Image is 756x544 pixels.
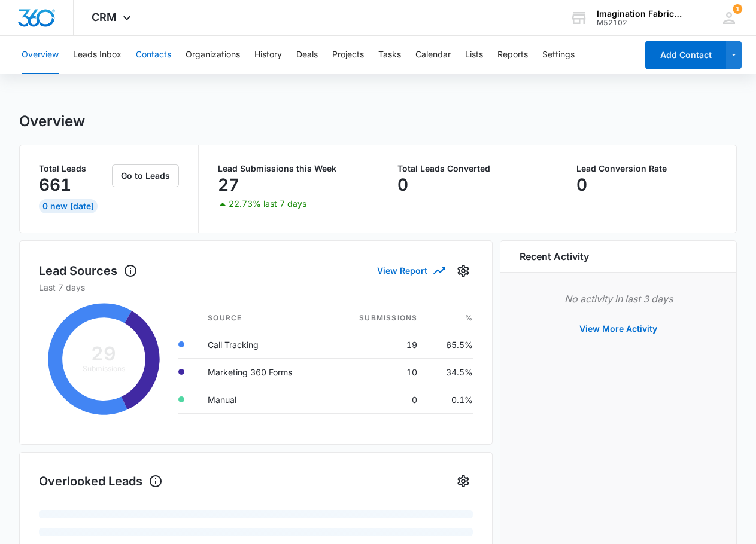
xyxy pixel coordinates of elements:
[39,164,110,173] p: Total Leads
[520,292,717,306] p: No activity in last 3 days
[19,112,85,130] h1: Overview
[415,36,451,74] button: Calendar
[377,260,444,281] button: View Report
[427,386,473,413] td: 0.1%
[520,249,589,264] h6: Recent Activity
[427,358,473,386] td: 34.5%
[378,36,401,74] button: Tasks
[218,175,239,194] p: 27
[597,9,684,19] div: account name
[136,36,171,74] button: Contacts
[576,164,717,173] p: Lead Conversion Rate
[454,472,473,491] button: Settings
[22,36,59,74] button: Overview
[567,314,669,343] button: View More Activity
[186,36,240,74] button: Organizations
[218,164,358,173] p: Lead Submissions this Week
[198,305,329,331] th: Source
[329,358,427,386] td: 10
[397,164,538,173] p: Total Leads Converted
[465,36,483,74] button: Lists
[198,358,329,386] td: Marketing 360 Forms
[397,175,408,194] p: 0
[39,175,71,194] p: 661
[112,164,179,187] button: Go to Leads
[597,19,684,27] div: account id
[542,36,575,74] button: Settings
[39,199,98,213] div: 0 New [DATE]
[112,170,179,181] a: Go to Leads
[497,36,528,74] button: Reports
[198,331,329,358] td: Call Tracking
[329,386,427,413] td: 0
[576,175,587,194] p: 0
[329,305,427,331] th: Submissions
[92,11,117,23] span: CRM
[427,331,473,358] td: 65.5%
[39,262,138,280] h1: Lead Sources
[254,36,282,74] button: History
[296,36,318,74] button: Deals
[39,281,473,294] p: Last 7 days
[427,305,473,331] th: %
[73,36,122,74] button: Leads Inbox
[39,472,163,490] h1: Overlooked Leads
[645,41,726,69] button: Add Contact
[329,331,427,358] td: 19
[454,261,473,280] button: Settings
[229,200,306,208] p: 22.73% last 7 days
[332,36,364,74] button: Projects
[198,386,329,413] td: Manual
[733,4,742,14] div: notifications count
[733,4,742,14] span: 1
